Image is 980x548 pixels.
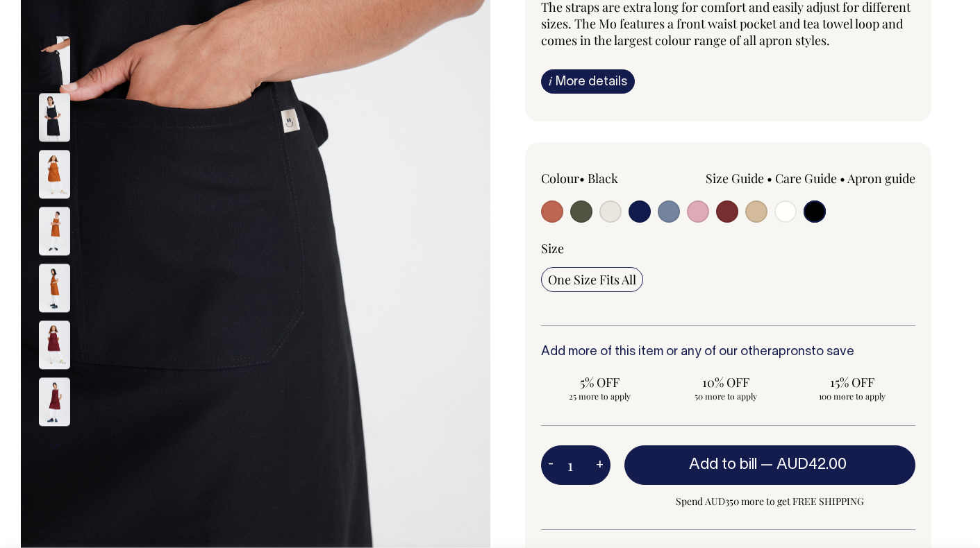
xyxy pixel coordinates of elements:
[541,345,916,359] h6: Add more of this item or any of our other to save
[541,170,691,187] div: Colour
[624,493,916,510] span: Spend AUD350 more to get FREE SHIPPING
[39,93,70,142] img: black
[39,377,70,426] img: burgundy
[847,170,915,187] a: Apron guide
[548,374,652,391] span: 5% OFF
[772,346,811,358] a: aprons
[767,170,772,187] span: •
[667,370,785,406] input: 10% OFF 50 more to apply
[548,271,636,288] span: One Size Fits All
[39,150,70,198] img: rust
[541,267,643,292] input: One Size Fits All
[840,170,845,187] span: •
[800,374,904,391] span: 15% OFF
[589,452,611,479] button: +
[674,374,778,391] span: 10% OFF
[775,170,837,187] a: Care Guide
[706,170,764,187] a: Size Guide
[44,1,65,33] button: Previous
[549,74,552,88] span: i
[761,458,850,472] span: —
[39,36,70,85] img: black
[39,264,70,312] img: rust
[674,391,778,402] span: 50 more to apply
[624,445,916,484] button: Add to bill —AUD42.00
[541,452,560,479] button: -
[39,320,70,369] img: burgundy
[588,170,618,187] label: Black
[541,370,659,406] input: 5% OFF 25 more to apply
[548,391,652,402] span: 25 more to apply
[579,170,585,187] span: •
[776,458,847,472] span: AUD42.00
[541,240,916,257] div: Size
[793,370,911,406] input: 15% OFF 100 more to apply
[44,430,65,461] button: Next
[800,391,904,402] span: 100 more to apply
[541,69,635,94] a: iMore details
[689,458,757,472] span: Add to bill
[39,207,70,255] img: rust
